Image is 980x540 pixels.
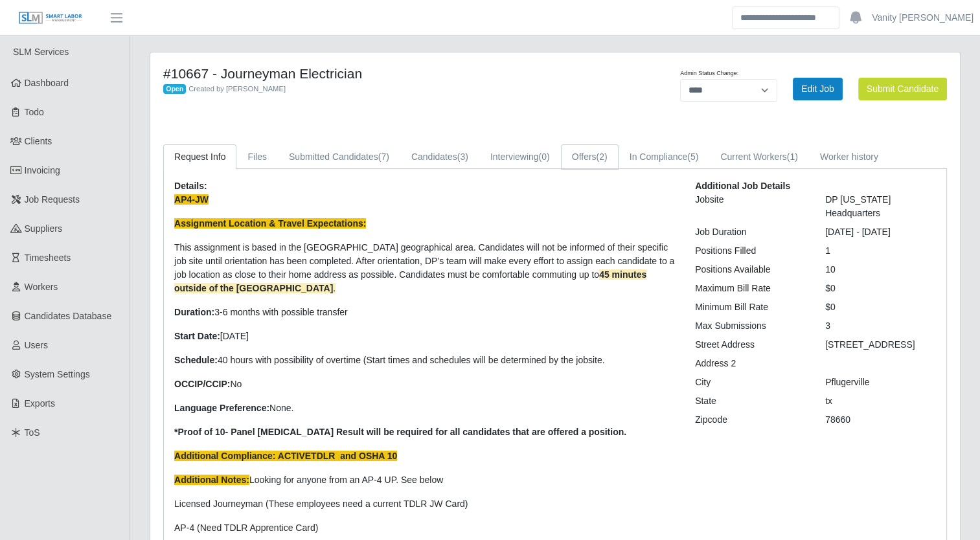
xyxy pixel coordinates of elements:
[680,69,738,78] label: Admin Status Change:
[457,152,468,162] span: (3)
[815,338,946,352] div: [STREET_ADDRESS]
[163,65,612,82] h4: #10667 - Journeyman Electrician
[174,331,220,341] strong: Start Date:
[561,144,619,170] a: Offers
[174,181,207,191] b: Details:
[479,144,561,170] a: Interviewing
[174,306,676,319] p: 3-6 months with possible transfer
[311,451,397,461] strong: TDLR and OSHA 10
[685,338,815,352] div: Street Address
[25,398,55,409] span: Exports
[174,377,676,391] p: No
[685,225,815,239] div: Job Duration
[25,78,69,88] span: Dashboard
[685,357,815,370] div: Address 2
[597,152,608,162] span: (2)
[163,84,186,95] span: Open
[709,144,809,170] a: Current Workers
[815,244,946,258] div: 1
[732,6,839,29] input: Search
[174,451,311,461] strong: Additional Compliance: ACTIVE
[174,355,218,365] strong: Schedule:
[236,144,278,170] a: Files
[815,413,946,427] div: 78660
[174,379,230,389] strong: OCCIP/CCIP:
[815,193,946,220] div: DP [US_STATE] Headquarters
[815,319,946,333] div: 3
[815,394,946,408] div: tx
[25,107,44,117] span: Todo
[174,330,676,343] p: [DATE]
[174,194,209,205] strong: AP4-JW
[25,253,71,263] span: Timesheets
[18,11,83,25] img: SLM Logo
[815,282,946,295] div: $0
[174,403,269,413] strong: Language Preference:
[858,78,947,100] button: Submit Candidate
[685,319,815,333] div: Max Submissions
[378,152,389,162] span: (7)
[687,152,698,162] span: (5)
[174,521,676,535] p: AP-4 (Need TDLR Apprentice Card)
[787,152,798,162] span: (1)
[174,473,676,487] p: Looking for anyone from an AP-4 UP. See below
[685,263,815,276] div: Positions Available
[685,193,815,220] div: Jobsite
[13,47,69,57] span: SLM Services
[400,144,479,170] a: Candidates
[539,152,550,162] span: (0)
[174,307,214,317] strong: Duration:
[174,354,676,367] p: 40 hours with possibility of overtime (Start times and schedules will be determined by the jobsite.
[685,376,815,389] div: City
[278,144,400,170] a: Submitted Candidates
[174,475,249,485] strong: Additional Notes:
[25,311,112,321] span: Candidates Database
[25,194,80,205] span: Job Requests
[188,85,286,93] span: Created by [PERSON_NAME]
[163,144,236,170] a: Request Info
[174,218,366,229] strong: Assignment Location & Travel Expectations:
[174,401,676,415] p: None.
[793,78,843,100] a: Edit Job
[25,369,90,379] span: System Settings
[809,144,889,170] a: Worker history
[174,427,626,437] strong: *Proof of 10- Panel [MEDICAL_DATA] Result will be required for all candidates that are offered a ...
[872,11,974,25] a: Vanity [PERSON_NAME]
[25,223,62,234] span: Suppliers
[685,394,815,408] div: State
[25,427,40,438] span: ToS
[685,413,815,427] div: Zipcode
[685,282,815,295] div: Maximum Bill Rate
[174,241,676,295] p: This assignment is based in the [GEOGRAPHIC_DATA] geographical area. Candidates will not be infor...
[695,181,790,191] b: Additional Job Details
[815,376,946,389] div: Pflugerville
[815,263,946,276] div: 10
[619,144,710,170] a: In Compliance
[815,300,946,314] div: $0
[25,340,49,350] span: Users
[25,165,60,175] span: Invoicing
[815,225,946,239] div: [DATE] - [DATE]
[25,136,52,146] span: Clients
[25,282,58,292] span: Workers
[174,497,676,511] p: Licensed Journeyman (These employees need a current TDLR JW Card)
[685,244,815,258] div: Positions Filled
[685,300,815,314] div: Minimum Bill Rate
